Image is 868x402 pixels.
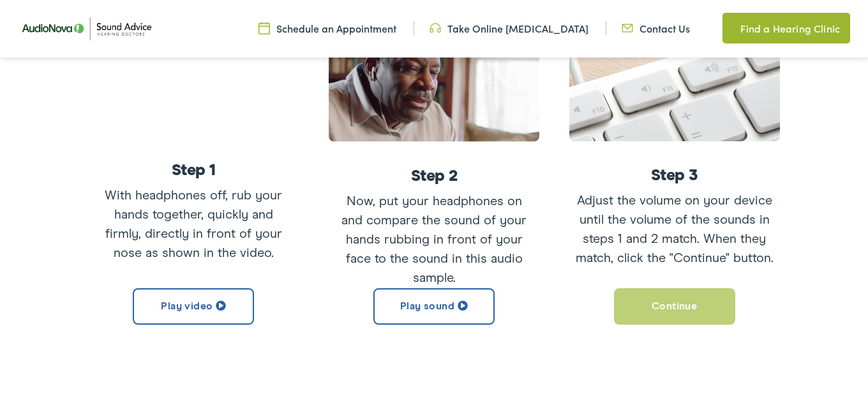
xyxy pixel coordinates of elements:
[722,20,734,36] img: Map pin icon in a unique green color, indicating location-related features or services.
[430,21,441,35] img: Headphone icon in a unique green color, suggesting audio-related services or features.
[569,23,780,141] img: step3.png
[88,186,299,263] p: With headphones off, rub your hands together, quickly and firmly, directly in front of your nose ...
[430,21,588,35] a: Take Online [MEDICAL_DATA]
[133,288,254,325] button: Play video
[258,21,270,35] img: Calendar icon in a unique green color, symbolizing scheduling or date-related features.
[722,13,850,43] a: Find a Hearing Clinic
[329,23,539,142] img: step2.png
[88,162,299,178] h6: Step 1
[622,21,633,35] img: Icon representing mail communication in a unique green color, indicative of contact or communicat...
[329,192,539,288] p: Now, put your headphones on and compare the sound of your hands rubbing in front of your face to ...
[569,167,780,183] h6: Step 3
[329,168,539,184] h6: Step 2
[258,21,396,35] a: Schedule an Appointment
[614,288,735,325] button: Continue
[373,288,495,325] button: Play sound
[622,21,690,35] a: Contact Us
[88,23,299,141] iframe: Calibrating Sound for Hearing Test
[569,191,780,268] p: Adjust the volume on your device until the volume of the sounds in steps 1 and 2 match. When they...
